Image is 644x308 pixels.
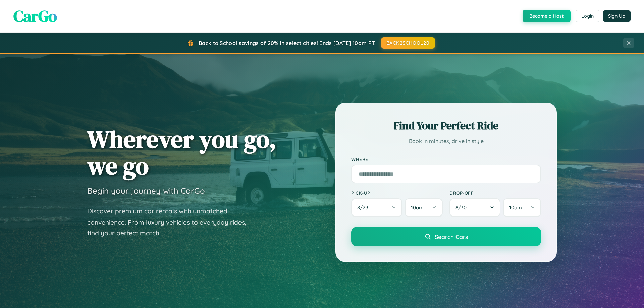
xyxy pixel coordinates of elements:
span: 8 / 29 [357,204,371,211]
button: Login [576,10,599,22]
span: 10am [411,204,424,211]
button: Search Cars [351,227,541,246]
button: Sign Up [603,10,631,22]
label: Pick-up [351,190,443,196]
h2: Find Your Perfect Ride [351,118,541,133]
button: 8/30 [449,198,500,217]
span: CarGo [13,5,57,27]
h3: Begin your journey with CarGo [87,186,205,196]
button: 10am [503,198,541,217]
span: 10am [509,204,522,211]
h1: Wherever you go, we go [87,126,276,179]
p: Book in minutes, drive in style [351,136,541,146]
span: Back to School savings of 20% in select cities! Ends [DATE] 10am PT. [199,40,376,46]
button: 8/29 [351,198,402,217]
button: Become a Host [523,10,571,22]
span: 8 / 30 [455,204,470,211]
button: BACK2SCHOOL20 [381,37,435,49]
label: Where [351,156,541,162]
p: Discover premium car rentals with unmatched convenience. From luxury vehicles to everyday rides, ... [87,206,255,239]
span: Search Cars [435,233,468,240]
label: Drop-off [449,190,541,196]
button: 10am [405,198,443,217]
